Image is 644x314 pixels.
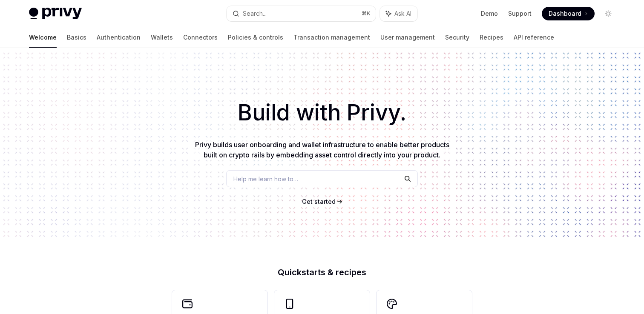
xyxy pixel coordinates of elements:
button: Toggle dark mode [601,7,615,20]
span: Get started [302,198,336,205]
span: ⌘ K [362,10,371,17]
a: Authentication [97,27,141,48]
a: Demo [481,9,498,18]
a: Basics [67,27,86,48]
button: Search...⌘K [227,6,376,21]
div: Search... [243,9,267,19]
a: Connectors [183,27,218,48]
span: Dashboard [549,9,581,18]
a: API reference [514,27,554,48]
a: Support [508,9,532,18]
a: Recipes [480,27,503,48]
h1: Build with Privy. [14,96,630,129]
a: Get started [302,197,336,206]
img: light logo [29,8,82,20]
a: Policies & controls [228,27,283,48]
button: Ask AI [380,6,417,21]
span: Privy builds user onboarding and wallet infrastructure to enable better products built on crypto ... [195,140,449,159]
a: User management [380,27,435,48]
span: Ask AI [394,9,411,18]
a: Welcome [29,27,57,48]
a: Security [445,27,469,48]
a: Transaction management [293,27,370,48]
a: Dashboard [542,7,595,20]
span: Help me learn how to… [233,174,298,183]
a: Wallets [151,27,173,48]
h2: Quickstarts & recipes [172,268,472,277]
